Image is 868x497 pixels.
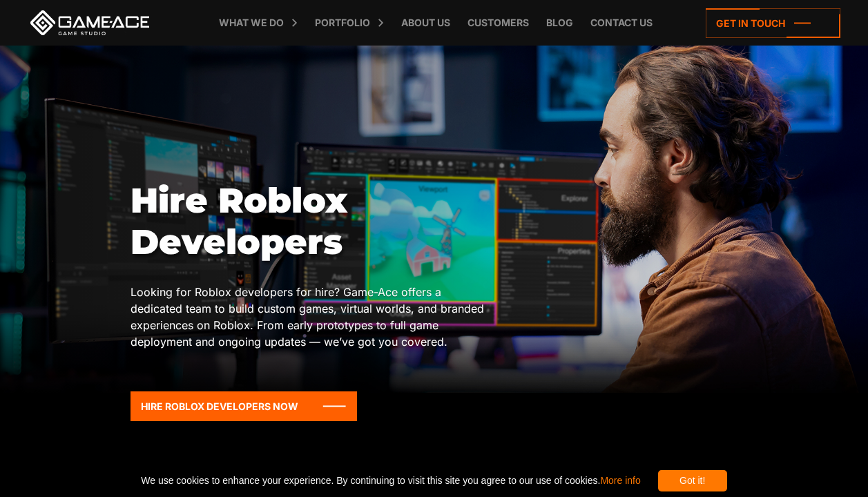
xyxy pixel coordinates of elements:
[706,8,840,38] a: Get in touch
[131,391,357,421] a: Hire Roblox Developers Now
[600,475,640,486] a: More info
[658,470,727,491] div: Got it!
[131,284,495,350] p: Looking for Roblox developers for hire? Game-Ace offers a dedicated team to build custom games, v...
[131,180,495,263] h1: Hire Roblox Developers
[141,470,640,491] span: We use cookies to enhance your experience. By continuing to visit this site you agree to our use ...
